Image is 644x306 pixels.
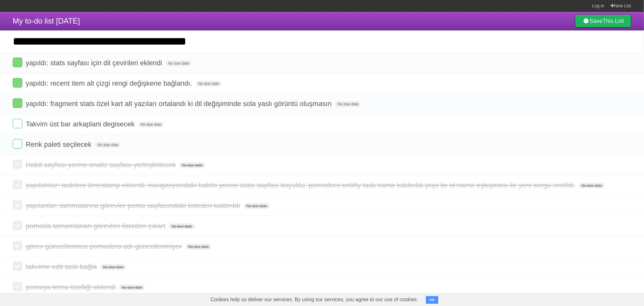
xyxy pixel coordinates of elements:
[26,100,333,108] span: yapıldı: fragment stats özel kart alt yazıları ortalandı ki dil değişiminde sola yaslı görüntü ol...
[196,81,222,87] span: No due date
[13,180,22,189] label: Done
[100,264,126,270] span: No due date
[204,293,425,306] span: Cookies help us deliver our services. By using our services, you agree to our use of cookies.
[13,17,80,25] span: My to-do list [DATE]
[603,18,624,24] b: This List
[13,160,22,169] label: Done
[26,202,242,210] span: yapılanlar: tammalanna görevler pomo sayfasındaki listeden kaldırıldı
[335,101,361,107] span: No due date
[13,221,22,230] label: Done
[26,79,194,87] span: yapıldı: recent item alt çizgi rengi değişkene bağlandı.
[579,183,605,189] span: No due date
[244,203,270,209] span: No due date
[426,296,438,304] button: OK
[575,15,631,27] a: SaveThis List
[26,140,93,148] span: Renk paleti seçilecek
[26,283,117,291] span: pomoya tema özelliği eklendi
[13,78,22,88] label: Done
[186,244,211,250] span: No due date
[13,282,22,291] label: Done
[26,242,184,250] span: görev güncellenince pomodoro adı güncellenmiyor
[13,119,22,128] label: Done
[13,139,22,149] label: Done
[13,200,22,210] label: Done
[26,120,136,128] span: Takvim üst bar arkaplani degisecek
[26,263,99,271] span: takvime edit task bağla
[26,59,164,67] span: yapıldı: stats sayfası için dil çevirileri eklendi
[26,161,177,169] span: Habit sayfası yerine analiz sayfası yerleştirilecek
[26,222,167,230] span: pomoda tamamlanan görevleri listeden çıkart
[179,162,205,168] span: No due date
[26,181,577,189] span: yapılalnlar: tasklere timestamp eklendi. navigasyondaki habits yerine stats sayfası koyuldu. pomo...
[13,241,22,251] label: Done
[13,261,22,271] label: Done
[119,285,145,290] span: No due date
[95,142,121,148] span: No due date
[169,224,195,229] span: No due date
[138,122,164,127] span: No due date
[13,58,22,67] label: Done
[166,60,191,66] span: No due date
[13,98,22,108] label: Done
